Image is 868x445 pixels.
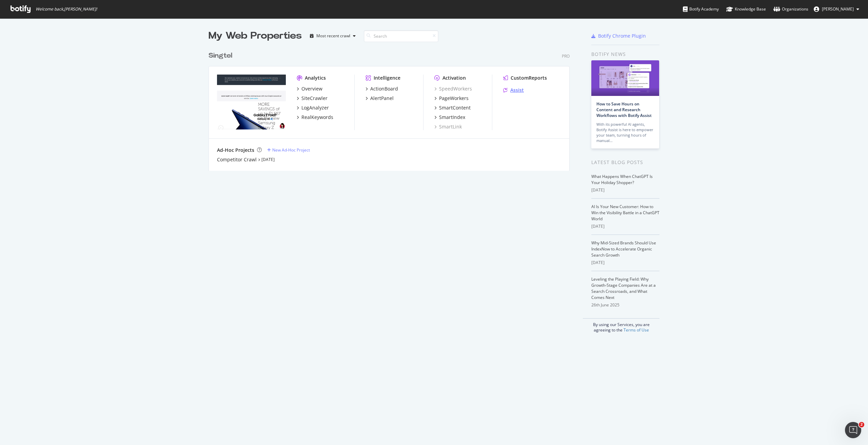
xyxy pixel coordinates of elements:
div: grid [209,43,575,171]
span: 2 [859,422,864,427]
div: Botify news [591,50,659,58]
button: Most recent crawl [307,31,358,41]
div: SiteCrawler [301,95,328,102]
a: New Ad-Hoc Project [267,147,310,153]
div: Organizations [773,6,808,13]
div: With its powerful AI agents, Botify Assist is here to empower your team, turning hours of manual… [596,122,654,143]
div: RealKeywords [301,114,333,121]
div: Analytics [305,75,326,81]
a: How to Save Hours on Content and Research Workflows with Botify Assist [596,101,652,118]
a: ActionBoard [366,85,398,92]
button: [PERSON_NAME] [808,4,865,15]
div: Botify Chrome Plugin [598,33,646,39]
div: Botify Academy [683,6,719,13]
img: singtel.com [217,75,286,129]
div: [DATE] [591,223,659,229]
a: SmartIndex [434,114,465,121]
a: Competitor Crawl [217,156,257,163]
a: What Happens When ChatGPT Is Your Holiday Shopper? [591,174,653,185]
div: Knowledge Base [726,6,766,13]
div: LogAnalyzer [301,104,329,111]
a: SmartContent [434,104,471,111]
div: 26th June 2025 [591,302,659,308]
a: CustomReports [503,75,547,81]
a: Overview [297,85,322,92]
div: Most recent crawl [316,34,350,38]
a: RealKeywords [297,114,333,121]
a: Singtel [209,51,235,61]
input: Search [364,30,438,42]
div: Singtel [209,51,232,61]
a: SpeedWorkers [434,85,472,92]
div: New Ad-Hoc Project [272,147,310,153]
span: Welcome back, [PERSON_NAME] ! [36,6,97,12]
div: CustomReports [511,75,547,81]
a: Terms of Use [624,327,649,333]
a: Assist [503,87,524,94]
div: Overview [301,85,322,92]
iframe: Intercom live chat [845,422,861,438]
span: Hin Zi Wong [822,6,854,12]
a: AlertPanel [366,95,394,102]
div: By using our Services, you are agreeing to the [583,318,659,333]
div: [DATE] [591,260,659,266]
div: PageWorkers [439,95,469,102]
div: [DATE] [591,187,659,193]
div: Activation [442,75,466,81]
a: Botify Chrome Plugin [591,33,646,39]
a: SmartLink [434,123,462,130]
a: [DATE] [261,157,275,162]
a: LogAnalyzer [297,104,329,111]
a: SiteCrawler [297,95,328,102]
a: PageWorkers [434,95,469,102]
a: AI Is Your New Customer: How to Win the Visibility Battle in a ChatGPT World [591,204,659,222]
div: Assist [510,87,524,94]
a: Why Mid-Sized Brands Should Use IndexNow to Accelerate Organic Search Growth [591,240,656,258]
img: How to Save Hours on Content and Research Workflows with Botify Assist [591,60,659,96]
div: Intelligence [374,75,400,81]
div: My Web Properties [209,29,302,43]
div: Ad-Hoc Projects [217,147,254,154]
div: SmartContent [439,104,471,111]
div: Latest Blog Posts [591,159,659,166]
div: AlertPanel [370,95,394,102]
div: ActionBoard [370,85,398,92]
a: Leveling the Playing Field: Why Growth-Stage Companies Are at a Search Crossroads, and What Comes... [591,276,656,300]
div: Pro [562,53,570,59]
div: SmartIndex [439,114,465,121]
